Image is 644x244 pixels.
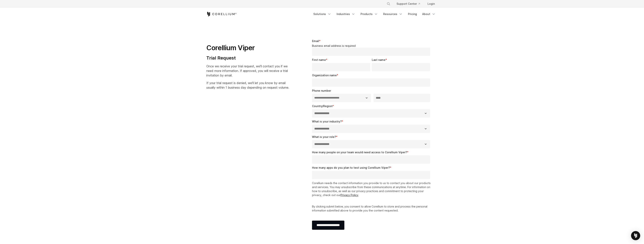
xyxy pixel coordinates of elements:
[312,89,331,92] span: Phone number
[206,64,288,77] span: Once we receive your trial request, we'll contact you if we need more information. If approved, y...
[206,12,237,16] a: Corellium Home
[206,44,289,52] h1: Corellium Viper
[341,193,358,197] a: Privacy Policy
[425,0,438,7] a: Login
[420,11,438,17] a: About
[312,204,432,212] p: By clicking submit below, you consent to allow Corellium to store and process the personal inform...
[206,55,289,61] h4: Trial Request
[372,58,385,61] span: Last name
[312,166,390,169] span: How many apps do you plan to test using Corellium Viper?
[312,151,407,154] span: How many people on your team would need access to Corellium Viper?
[312,74,337,77] span: Organization name
[334,11,358,17] a: Industries
[312,58,326,61] span: First name
[312,135,336,138] span: What is your role?
[385,0,392,7] button: Search
[358,11,380,17] a: Products
[206,81,289,89] span: If your trial request is denied, we'll let you know by email usually within 1 business day depend...
[312,104,332,108] span: Country/Region
[311,11,334,17] a: Solutions
[312,181,432,197] p: Corellium needs the contact information you provide to us to contact you about our products and s...
[406,11,419,17] a: Pricing
[381,11,405,17] a: Resources
[631,231,640,240] div: Open Intercom Messenger
[311,11,438,17] div: Navigation Menu
[312,44,432,48] legend: Business email address is required
[382,0,438,7] div: Navigation Menu
[312,120,342,123] span: What is your industry?
[393,0,423,7] a: Support Center
[312,39,319,43] span: Email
